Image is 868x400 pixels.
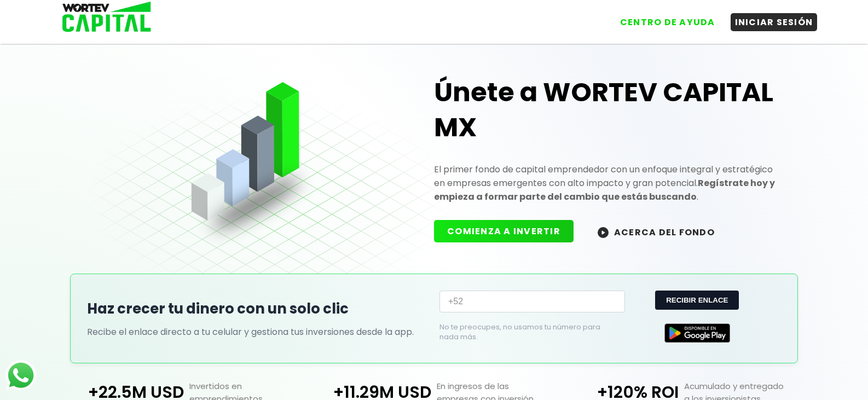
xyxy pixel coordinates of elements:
[616,13,720,31] button: CENTRO DE AYUDA
[434,75,781,145] h1: Únete a WORTEV CAPITAL MX
[434,177,775,203] strong: Regístrate hoy y empieza a formar parte del cambio que estás buscando
[664,323,730,343] img: Google Play
[87,298,429,320] h2: Haz crecer tu dinero con un solo clic
[87,325,429,339] p: Recibe el enlace directo a tu celular y gestiona tus inversiones desde la app.
[5,360,36,391] img: logos_whatsapp-icon.242b2217.svg
[585,220,728,244] button: ACERCA DEL FONDO
[439,322,607,342] p: No te preocupes, no usamos tu número para nada más.
[598,227,609,238] img: wortev-capital-acerca-del-fondo
[434,220,574,242] button: COMIENZA A INVERTIR
[731,13,818,31] button: INICIAR SESIÓN
[720,5,818,31] a: INICIAR SESIÓN
[605,5,720,31] a: CENTRO DE AYUDA
[655,291,739,310] button: RECIBIR ENLACE
[434,163,781,204] p: El primer fondo de capital emprendedor con un enfoque integral y estratégico en empresas emergent...
[434,225,585,237] a: COMIENZA A INVERTIR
